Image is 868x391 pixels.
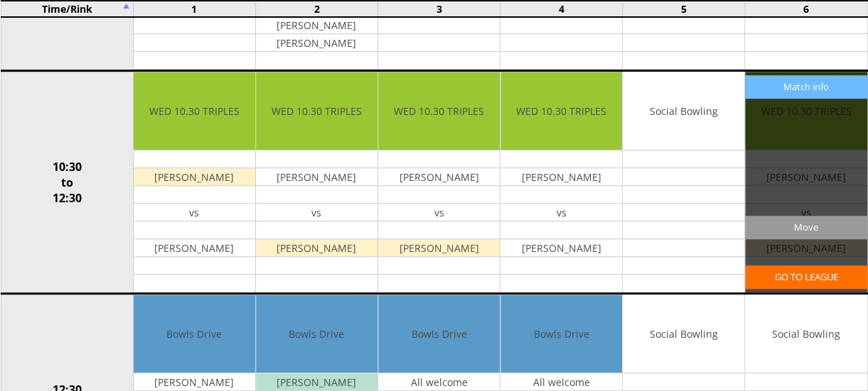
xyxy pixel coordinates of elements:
[378,168,500,186] td: [PERSON_NAME]
[500,373,622,391] td: All welcome
[134,204,255,221] td: vs
[500,204,622,221] td: vs
[256,16,377,34] td: [PERSON_NAME]
[378,239,500,257] td: [PERSON_NAME]
[378,72,500,150] td: WED 10.30 TRIPLES
[256,204,377,221] td: vs
[500,294,622,373] td: Bowls Drive
[256,72,377,150] td: WED 10.30 TRIPLES
[134,294,255,373] td: Bowls Drive
[500,239,622,257] td: [PERSON_NAME]
[745,75,867,99] input: Match info
[378,204,500,221] td: vs
[623,1,745,17] td: 5
[623,294,744,373] td: Social Bowling
[1,71,133,294] td: 10:30 to 12:30
[500,72,622,150] td: WED 10.30 TRIPLES
[256,34,377,52] td: [PERSON_NAME]
[745,265,867,289] a: GO TO LEAGUE
[256,294,377,373] td: Bowls Drive
[133,1,255,17] td: 1
[745,1,867,17] td: 6
[256,373,377,391] td: [PERSON_NAME]
[134,239,255,257] td: [PERSON_NAME]
[500,168,622,186] td: [PERSON_NAME]
[255,1,377,17] td: 2
[378,373,500,391] td: All welcome
[134,72,255,150] td: WED 10.30 TRIPLES
[378,1,500,17] td: 3
[745,294,867,373] td: Social Bowling
[623,72,744,150] td: Social Bowling
[500,1,623,17] td: 4
[378,294,500,373] td: Bowls Drive
[745,216,867,239] input: Move
[256,239,377,257] td: [PERSON_NAME]
[134,168,255,186] td: [PERSON_NAME]
[134,373,255,391] td: [PERSON_NAME]
[1,1,133,17] td: Time/Rink
[256,168,377,186] td: [PERSON_NAME]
